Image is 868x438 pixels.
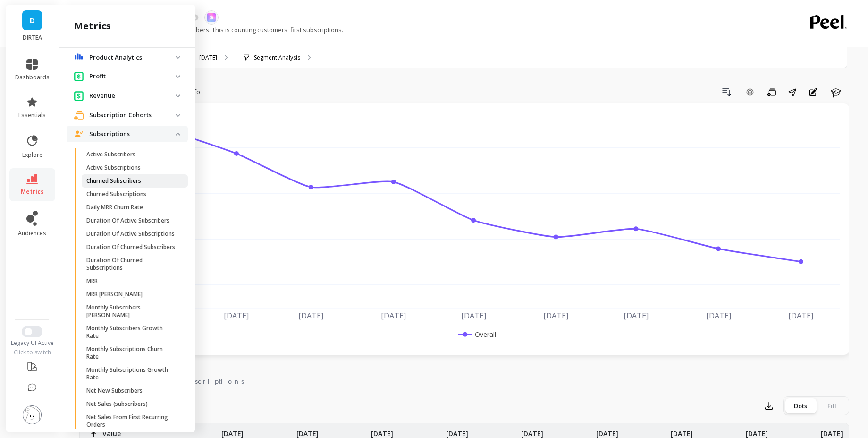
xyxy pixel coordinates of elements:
[176,133,180,136] img: down caret icon
[86,325,177,340] p: Monthly Subscribers Growth Rate
[15,74,50,81] span: dashboards
[74,71,84,81] img: navigation item icon
[170,377,244,386] span: Subscriptions
[176,75,180,78] img: down caret icon
[86,164,141,172] p: Active Subscriptions
[89,53,176,62] p: Product Analytics
[74,130,84,137] img: navigation item icon
[86,291,143,298] p: MRR [PERSON_NAME]
[74,19,111,33] h2: metrics
[18,230,46,237] span: audiences
[89,129,176,139] p: Subscriptions
[86,413,177,429] p: Net Sales From First Recurring Orders
[23,405,42,424] img: profile picture
[74,91,84,101] img: navigation item icon
[74,53,84,61] img: navigation item icon
[86,151,135,158] p: Active Subscribers
[86,277,98,285] p: MRR
[86,304,177,319] p: Monthly Subscribers [PERSON_NAME]
[86,387,143,395] p: Net New Subscribers
[86,177,141,185] p: Churned Subscribers
[79,26,343,34] p: The number of new unique subscribers. This is counting customers' first subscriptions.
[6,339,59,347] div: Legacy UI Active
[86,366,177,381] p: Monthly Subscriptions Growth Rate
[176,56,180,59] img: down caret icon
[15,34,50,42] p: DIRTEA
[254,54,300,61] p: Segment Analysis
[89,111,176,120] p: Subscription Cohorts
[89,91,176,101] p: Revenue
[74,111,84,120] img: navigation item icon
[86,204,143,211] p: Daily MRR Churn Rate
[86,257,177,272] p: Duration Of Churned Subscriptions
[176,114,180,117] img: down caret icon
[207,13,216,22] img: api.skio.svg
[86,217,169,224] p: Duration Of Active Subscribers
[86,345,177,361] p: Monthly Subscriptions Churn Rate
[79,369,849,391] nav: Tabs
[21,188,44,196] span: metrics
[18,112,46,119] span: essentials
[86,230,175,238] p: Duration Of Active Subscriptions
[86,243,175,251] p: Duration Of Churned Subscribers
[30,15,35,26] span: D
[6,349,59,356] div: Click to switch
[89,72,176,81] p: Profit
[86,190,146,198] p: Churned Subscriptions
[86,400,148,408] p: Net Sales (subscribers)
[22,151,42,159] span: explore
[176,94,180,97] img: down caret icon
[22,326,42,337] button: Switch to New UI
[816,398,847,413] div: Fill
[785,398,816,413] div: Dots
